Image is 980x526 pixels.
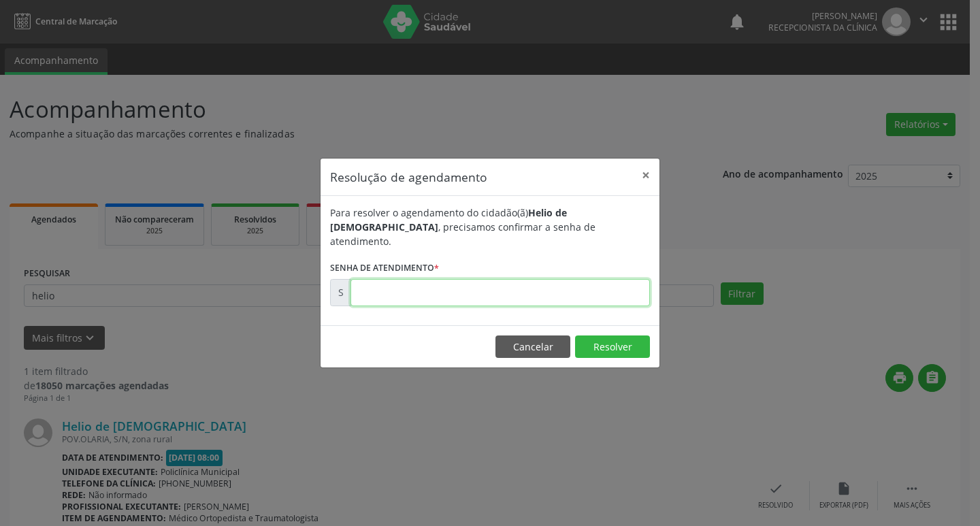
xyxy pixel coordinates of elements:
[330,206,567,233] b: Helio de [DEMOGRAPHIC_DATA]
[330,206,650,248] div: Para resolver o agendamento do cidadão(ã) , precisamos confirmar a senha de atendimento.
[575,335,650,359] button: Resolver
[330,168,487,186] h5: Resolução de agendamento
[330,279,351,306] div: S
[495,335,570,359] button: Cancelar
[632,159,659,192] button: Close
[330,258,439,279] label: Senha de atendimento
